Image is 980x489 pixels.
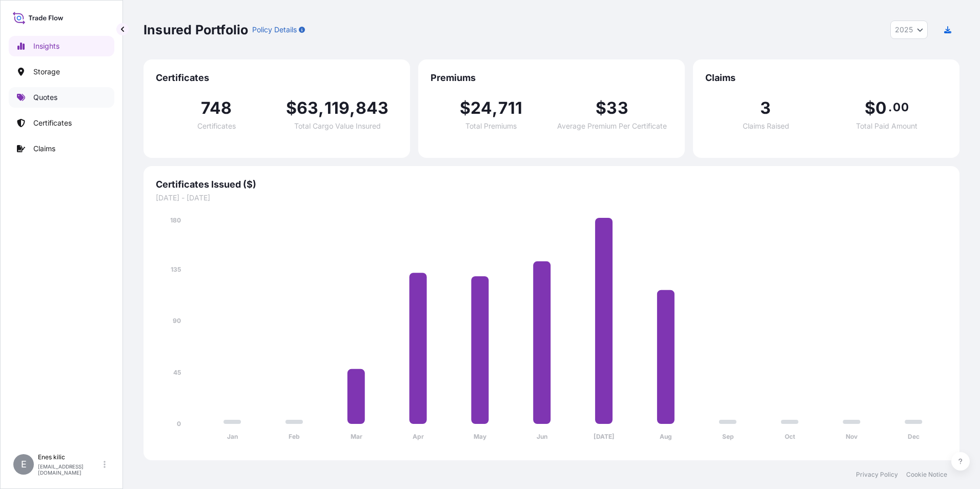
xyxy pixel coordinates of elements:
[875,100,887,116] span: 0
[177,420,181,427] tspan: 0
[33,144,55,154] p: Claims
[906,471,947,479] a: Cookie Notice
[498,100,523,116] span: 711
[9,36,114,56] a: Insights
[38,463,101,476] p: [EMAIL_ADDRESS][DOMAIN_NAME]
[431,72,672,84] span: Premiums
[722,433,734,440] tspan: Sep
[156,178,947,191] span: Certificates Issued ($)
[356,100,389,116] span: 843
[474,433,487,440] tspan: May
[888,103,892,111] span: .
[492,100,498,116] span: ,
[890,21,928,39] button: Year Selector
[350,100,355,116] span: ,
[557,123,667,130] span: Average Premium Per Certificate
[318,100,324,116] span: ,
[537,433,547,440] tspan: Jun
[156,72,398,84] span: Certificates
[908,433,920,440] tspan: Dec
[9,138,114,159] a: Claims
[33,92,57,103] p: Quotes
[895,25,913,35] span: 2025
[33,118,72,128] p: Certificates
[351,433,362,440] tspan: Mar
[743,123,789,130] span: Claims Raised
[197,123,236,130] span: Certificates
[846,433,858,440] tspan: Nov
[596,100,606,116] span: $
[9,113,114,133] a: Certificates
[201,100,232,116] span: 748
[705,72,947,84] span: Claims
[21,459,27,470] span: E
[252,25,297,35] p: Policy Details
[413,433,424,440] tspan: Apr
[144,22,248,38] p: Insured Portfolio
[173,369,181,376] tspan: 45
[286,100,297,116] span: $
[9,62,114,82] a: Storage
[227,433,238,440] tspan: Jan
[294,123,381,130] span: Total Cargo Value Insured
[856,123,917,130] span: Total Paid Amount
[9,87,114,108] a: Quotes
[171,266,181,273] tspan: 135
[856,471,898,479] a: Privacy Policy
[465,123,517,130] span: Total Premiums
[865,100,875,116] span: $
[324,100,350,116] span: 119
[173,317,181,324] tspan: 90
[33,67,60,77] p: Storage
[785,433,795,440] tspan: Oct
[156,193,947,203] span: [DATE] - [DATE]
[594,433,615,440] tspan: [DATE]
[33,41,59,51] p: Insights
[289,433,300,440] tspan: Feb
[170,216,181,224] tspan: 180
[297,100,318,116] span: 63
[460,100,471,116] span: $
[471,100,492,116] span: 24
[38,453,101,461] p: Enes kilic
[606,100,628,116] span: 33
[760,100,771,116] span: 3
[660,433,672,440] tspan: Aug
[893,103,908,111] span: 00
